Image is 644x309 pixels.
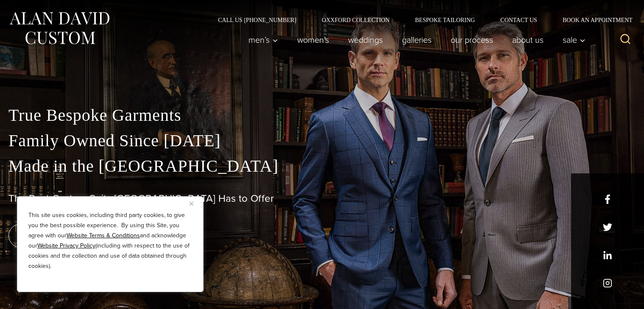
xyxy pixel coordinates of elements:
[503,31,553,48] a: About Us
[8,9,110,47] img: Alan David Custom
[28,210,192,271] p: This site uses cookies, including third party cookies, to give you the best possible experience. ...
[441,31,503,48] a: Our Process
[190,202,193,206] img: Close
[205,17,636,23] nav: Secondary Navigation
[37,241,95,250] a: Website Privacy Policy
[8,224,127,248] a: book an appointment
[488,17,550,23] a: Contact Us
[239,31,590,48] nav: Primary Navigation
[8,192,636,205] h1: The Best Custom Suits [GEOGRAPHIC_DATA] Has to Offer
[205,17,309,23] a: Call Us [PHONE_NUMBER]
[550,17,636,23] a: Book an Appointment
[339,31,393,48] a: weddings
[248,36,278,44] span: Men’s
[309,17,402,23] a: Oxxford Collection
[67,231,140,240] a: Website Terms & Conditions
[615,30,636,50] button: View Search Form
[8,103,636,179] p: True Bespoke Garments Family Owned Since [DATE] Made in the [GEOGRAPHIC_DATA]
[190,198,200,209] button: Close
[563,36,585,44] span: Sale
[402,17,488,23] a: Bespoke Tailoring
[393,31,441,48] a: Galleries
[288,31,339,48] a: Women’s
